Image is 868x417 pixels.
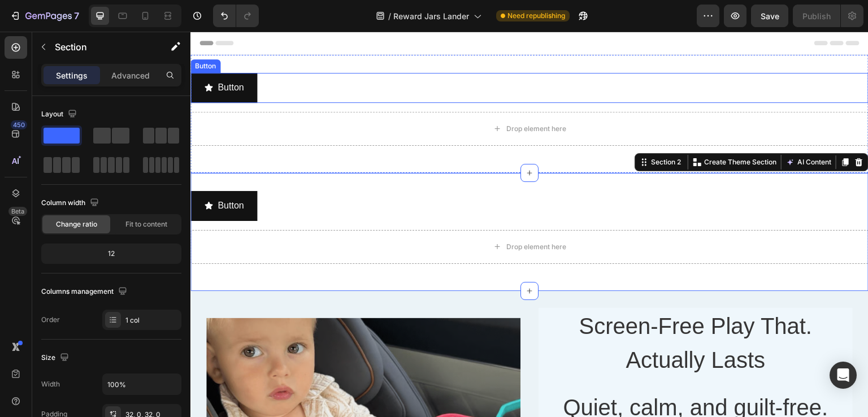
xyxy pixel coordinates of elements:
span: Change ratio [56,219,97,229]
div: Layout [41,107,79,122]
button: 7 [5,5,84,27]
div: Drop element here [316,93,376,102]
p: Settings [56,69,88,81]
div: 1 col [125,315,179,325]
button: AI Content [593,124,643,137]
div: Width [41,379,60,389]
span: Need republishing [507,11,565,21]
div: Publish [802,10,831,22]
p: Section [55,40,147,54]
div: 450 [11,120,27,129]
iframe: Design area [190,32,868,417]
button: Save [751,5,788,27]
p: Create Theme Section [514,125,586,136]
div: Column width [41,196,101,211]
div: Section 2 [458,125,493,136]
h2: Quiet, calm, and guilt-free. [348,358,662,394]
div: Open Intercom Messenger [830,362,857,389]
div: 12 [44,246,179,262]
div: Beta [8,207,27,216]
input: Auto [103,374,181,394]
span: Fit to content [125,219,167,229]
div: Undo/Redo [213,5,259,27]
span: / [388,10,391,22]
p: Advanced [111,69,150,81]
button: Publish [793,5,840,27]
span: Save [761,11,779,21]
div: Columns management [41,284,129,299]
div: Size [41,350,71,366]
p: Button [27,166,53,183]
span: Reward Jars Lander [393,10,469,22]
h2: Screen-Free Play That. Actually Lasts [348,276,662,346]
div: Order [41,315,60,325]
div: Drop element here [316,211,376,220]
p: 7 [74,9,79,23]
